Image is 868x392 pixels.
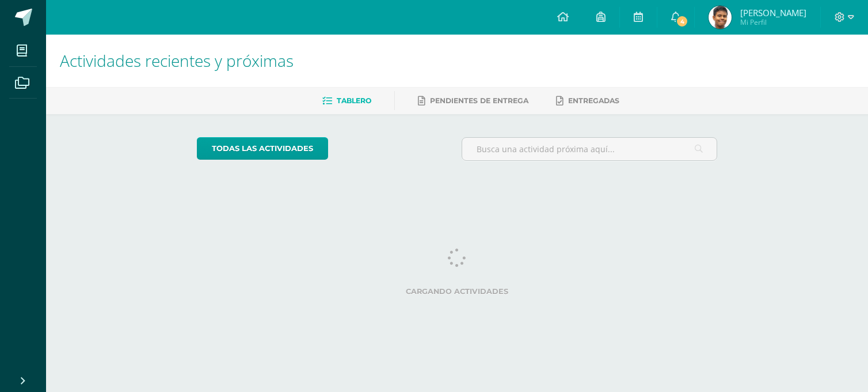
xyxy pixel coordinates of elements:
[418,92,528,110] a: Pendientes de entrega
[430,96,528,105] span: Pendientes de entrega
[337,96,371,105] span: Tablero
[709,6,732,29] img: e2780ad11cebbfac2d229f9ada3b6567.png
[740,7,806,18] span: [PERSON_NAME]
[197,287,718,296] label: Cargando actividades
[676,15,688,28] span: 4
[462,138,717,160] input: Busca una actividad próxima aquí...
[740,17,806,27] span: Mi Perfil
[568,96,619,105] span: Entregadas
[60,50,294,71] span: Actividades recientes y próximas
[556,92,619,110] a: Entregadas
[197,137,328,160] a: todas las Actividades
[322,92,371,110] a: Tablero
